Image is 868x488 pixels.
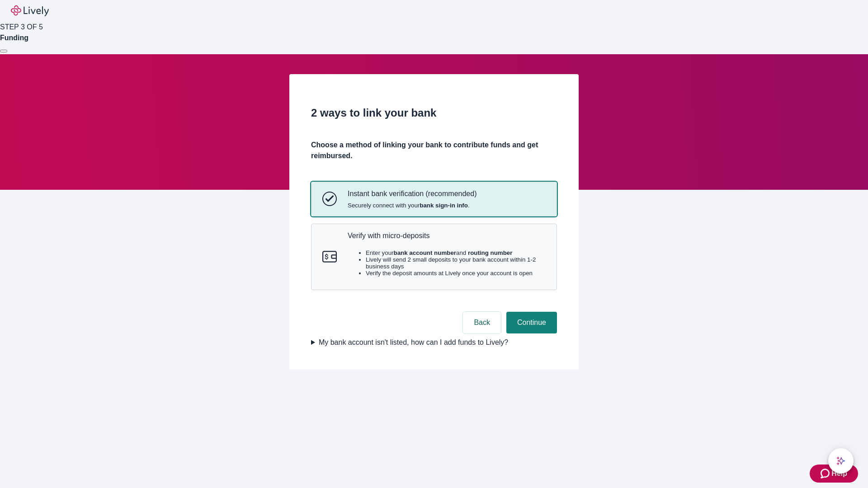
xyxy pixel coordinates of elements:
button: Instant bank verificationInstant bank verification (recommended)Securely connect with yourbank si... [311,182,557,216]
p: Verify with micro-deposits [348,231,546,240]
h4: Choose a method of linking your bank to contribute funds and get reimbursed. [311,140,557,161]
strong: routing number [468,249,512,256]
strong: bank sign-in info [420,202,468,209]
li: Lively will send 2 small deposits to your bank account within 1-2 business days [366,256,546,270]
svg: Zendesk support icon [821,468,831,479]
h2: 2 ways to link your bank [311,105,557,121]
span: Help [831,468,847,479]
strong: bank account number [394,249,457,256]
p: Instant bank verification (recommended) [348,189,476,198]
button: chat [828,448,854,474]
svg: Micro-deposits [322,249,337,264]
svg: Lively AI Assistant [836,456,845,465]
img: Lively [11,5,49,16]
button: Zendesk support iconHelp [810,465,858,483]
button: Continue [506,312,557,333]
span: Securely connect with your . [348,202,476,209]
button: Back [463,312,501,333]
button: Micro-depositsVerify with micro-depositsEnter yourbank account numberand routing numberLively wil... [311,224,557,290]
summary: My bank account isn't listed, how can I add funds to Lively? [311,337,557,348]
svg: Instant bank verification [322,192,337,206]
li: Enter your and [366,249,546,256]
li: Verify the deposit amounts at Lively once your account is open [366,270,546,277]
